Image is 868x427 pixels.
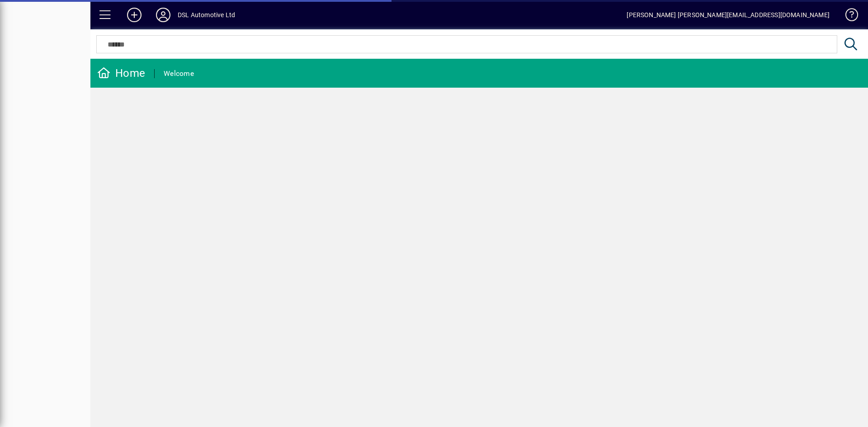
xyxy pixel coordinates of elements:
[120,7,149,23] button: Add
[149,7,178,23] button: Profile
[839,2,857,31] a: Knowledge Base
[627,8,830,22] div: [PERSON_NAME] [PERSON_NAME][EMAIL_ADDRESS][DOMAIN_NAME]
[164,66,194,81] div: Welcome
[178,8,235,22] div: DSL Automotive Ltd
[97,66,145,80] div: Home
